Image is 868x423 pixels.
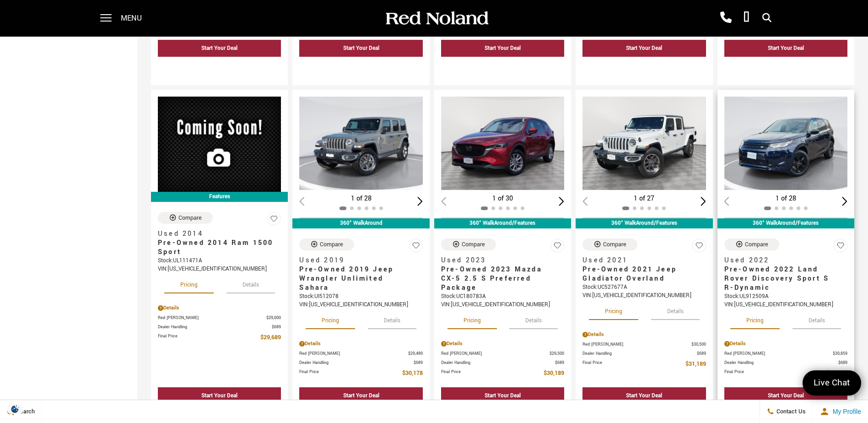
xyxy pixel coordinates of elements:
div: 360° WalkAround/Features [576,218,712,228]
div: 360° WalkAround/Features [434,218,571,228]
span: $30,859 [833,350,847,357]
div: undefined - Pre-Owned 2022 BMW 2 Series 228i xDrive With Navigation & AWD [441,59,564,76]
img: 2023 Mazda CX-5 2.5 S Preferred Package 1 [441,97,566,190]
button: Save Vehicle [267,212,281,230]
div: Start Your Deal [768,44,804,52]
span: $689 [838,359,847,366]
span: Used 2022 [724,256,841,265]
div: Features [151,192,288,202]
img: Red Noland Auto Group [384,11,489,27]
div: 1 / 2 [582,97,707,190]
button: Save Vehicle [834,239,847,256]
button: details tab [651,300,700,320]
span: Final Price [441,369,544,378]
div: Start Your Deal [158,40,281,57]
div: Stock : UI512078 [299,293,422,301]
span: Final Price [158,333,260,342]
span: $31,548 [827,369,847,378]
span: Red [PERSON_NAME] [299,350,408,357]
a: Used 2021Pre-Owned 2021 Jeep Gladiator Overland [582,256,706,283]
span: Final Price [582,359,685,369]
span: Final Price [299,369,402,378]
a: Final Price $30,189 [441,369,564,378]
span: $689 [555,359,564,366]
button: details tab [509,309,558,329]
button: Compare Vehicle [582,239,637,250]
button: Compare Vehicle [299,239,354,250]
span: Dealer Handling [724,359,838,366]
span: Dealer Handling [441,359,555,366]
button: Save Vehicle [692,239,706,256]
span: $29,500 [550,350,564,357]
div: Next slide [559,197,565,206]
div: Stock : UC180783A [441,293,564,301]
div: 360° WalkAround [292,218,429,228]
button: Compare Vehicle [158,212,213,224]
div: Compare [320,240,343,249]
div: undefined - Pre-Owned 2022 Subaru Outback Wilderness AWD [299,59,422,76]
div: Start Your Deal [158,387,281,404]
div: Compare [745,240,768,249]
a: Final Price $29,689 [158,333,281,342]
img: 2014 Ram 1500 Sport [158,97,281,192]
div: 1 of 28 [299,194,422,204]
div: Pricing Details - Pre-Owned 2023 Mazda CX-5 2.5 S Preferred Package AWD [441,340,564,348]
div: Start Your Deal [343,392,379,400]
span: Used 2019 [299,256,415,265]
div: Stock : UL111471A [158,257,281,265]
button: Save Vehicle [550,239,564,256]
span: Red [PERSON_NAME] [441,350,550,357]
span: Contact Us [774,407,806,416]
div: Start Your Deal [441,40,564,57]
span: Red [PERSON_NAME] [582,341,691,348]
div: Start Your Deal [768,392,804,400]
div: undefined - Pre-Owned 2023 Audi Q3 Premium [724,59,847,76]
a: Red [PERSON_NAME] $29,500 [441,350,564,357]
div: Start Your Deal [724,387,847,404]
div: 1 / 2 [441,97,566,190]
a: Red [PERSON_NAME] $30,500 [582,341,706,348]
span: Used 2014 [158,229,274,239]
button: details tab [368,309,416,329]
a: Red [PERSON_NAME] $30,859 [724,350,847,357]
div: Next slide [417,197,423,206]
span: Red [PERSON_NAME] [724,350,833,357]
div: Start Your Deal [441,387,564,404]
a: Red [PERSON_NAME] $29,000 [158,315,281,321]
a: Dealer Handling $689 [724,359,847,366]
div: Pricing Details - Pre-Owned 2021 Jeep Gladiator Overland With Navigation & 4WD [582,331,706,339]
div: Stock : UC527677A [582,283,706,292]
div: Compare [603,240,626,249]
button: pricing tab [730,309,780,329]
a: Used 2023Pre-Owned 2023 Mazda CX-5 2.5 S Preferred Package [441,256,564,293]
span: Pre-Owned 2022 Land Rover Discovery Sport S R-Dynamic [724,265,841,293]
span: $29,489 [408,350,423,357]
span: $30,178 [402,369,423,378]
div: 1 / 2 [299,97,424,190]
div: Start Your Deal [299,387,422,404]
button: pricing tab [306,309,355,329]
div: Start Your Deal [299,40,422,57]
div: Pricing Details - Pre-Owned 2019 Jeep Wrangler Unlimited Sahara With Navigation & 4WD [299,340,422,348]
span: Dealer Handling [158,324,272,331]
span: Dealer Handling [299,359,413,366]
div: Start Your Deal [201,44,237,52]
div: VIN: [US_VEHICLE_IDENTIFICATION_NUMBER] [158,265,281,273]
div: undefined - Pre-Owned 2023 Ford Bronco Sport Big Bend 4WD [158,59,281,76]
span: Pre-Owned 2023 Mazda CX-5 2.5 S Preferred Package [441,265,557,293]
a: Red [PERSON_NAME] $29,489 [299,350,422,357]
span: $29,000 [266,315,281,321]
button: Compare Vehicle [724,239,779,250]
div: Start Your Deal [626,392,662,400]
button: Open user profile menu [813,400,868,423]
span: Used 2023 [441,256,557,265]
img: 2022 Land Rover Discovery Sport S R-Dynamic 1 [724,97,849,190]
button: pricing tab [589,300,638,320]
button: details tab [226,273,275,293]
a: Dealer Handling $689 [582,350,706,357]
div: Compare [462,240,485,249]
a: Used 2014Pre-Owned 2014 Ram 1500 Sport [158,229,281,257]
span: My Profile [829,408,861,415]
div: Pricing Details - Pre-Owned 2014 Ram 1500 Sport 4WD [158,304,281,312]
span: $30,189 [544,369,564,378]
